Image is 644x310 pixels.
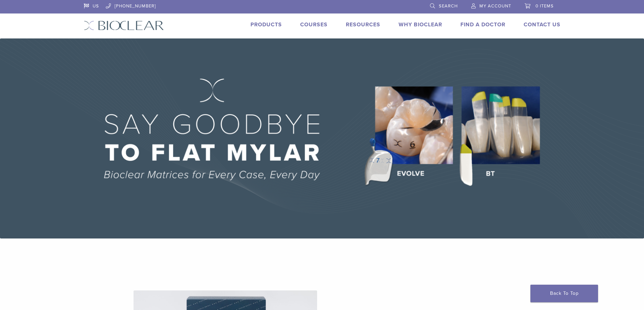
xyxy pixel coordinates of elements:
[300,21,328,28] a: Courses
[460,21,505,28] a: Find A Doctor
[479,3,511,9] span: My Account
[399,21,442,28] a: Why Bioclear
[346,21,380,28] a: Resources
[84,21,164,30] img: Bioclear
[524,21,560,28] a: Contact Us
[251,21,282,28] a: Products
[530,285,598,302] a: Back To Top
[535,3,554,9] span: 0 items
[439,3,458,9] span: Search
